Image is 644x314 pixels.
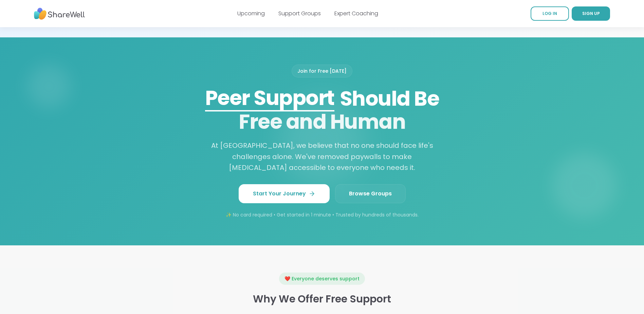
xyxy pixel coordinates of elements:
[237,10,265,17] a: Upcoming
[542,11,557,16] span: LOG IN
[278,10,321,17] a: Support Groups
[572,6,610,21] a: SIGN UP
[292,65,352,77] div: Join for Free [DATE]
[148,86,496,111] span: Should Be
[34,4,85,23] img: ShareWell Nav Logo
[239,184,330,203] a: Start Your Journey
[253,190,315,198] span: Start Your Journey
[334,10,378,17] a: Expert Coaching
[279,273,365,285] div: ❤️ Everyone deserves support
[170,293,474,305] h3: Why We Offer Free Support
[205,85,334,111] div: Peer Support
[335,184,406,203] a: Browse Groups
[239,107,405,136] span: Free and Human
[349,190,392,198] span: Browse Groups
[148,211,496,218] p: ✨ No card required • Get started in 1 minute • Trusted by hundreds of thousands.
[208,140,436,173] p: At [GEOGRAPHIC_DATA], we believe that no one should face life's challenges alone. We've removed p...
[531,6,569,21] a: LOG IN
[582,11,600,16] span: SIGN UP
